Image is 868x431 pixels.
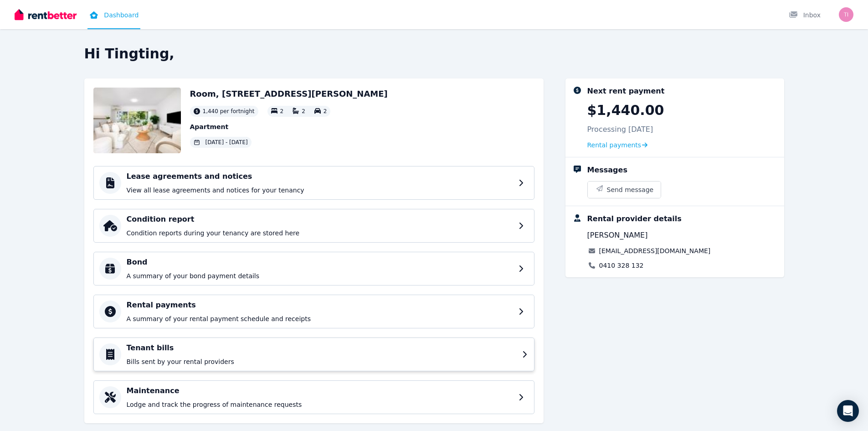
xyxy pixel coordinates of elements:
p: Lodge and track the progress of maintenance requests [127,400,513,409]
span: 2 [324,108,327,114]
h2: Hi Tingting, [84,46,784,62]
div: Rental provider details [587,213,682,224]
img: Property Url [93,88,181,153]
p: A summary of your bond payment details [127,271,513,280]
a: [EMAIL_ADDRESS][DOMAIN_NAME] [599,246,711,255]
p: A summary of your rental payment schedule and receipts [127,314,513,323]
button: Send message [588,182,661,198]
a: 0410 328 132 [599,261,644,270]
div: Messages [587,165,627,176]
p: Processing [DATE] [587,124,653,135]
span: Send message [607,185,654,194]
div: Next rent payment [587,86,665,97]
h2: Room, [STREET_ADDRESS][PERSON_NAME] [190,88,388,100]
a: Rental payments [587,140,648,150]
span: [DATE] - [DATE] [205,139,248,146]
img: Tingting Wang [839,7,853,22]
span: 2 [302,108,305,114]
h4: Lease agreements and notices [127,171,513,182]
span: Rental payments [587,140,642,150]
img: RentBetter [15,8,77,21]
span: [PERSON_NAME] [587,230,648,241]
p: Bills sent by your rental providers [127,357,517,366]
h4: Maintenance [127,385,513,396]
p: Apartment [190,122,388,131]
span: 1,440 per fortnight [203,108,255,115]
div: Inbox [789,10,821,20]
h4: Bond [127,257,513,268]
div: Open Intercom Messenger [837,400,859,422]
p: View all lease agreements and notices for your tenancy [127,186,513,195]
h4: Condition report [127,214,513,225]
h4: Rental payments [127,300,513,311]
p: Condition reports during your tenancy are stored here [127,228,513,238]
span: 2 [280,108,284,114]
p: $1,440.00 [587,102,664,119]
h4: Tenant bills [127,343,517,353]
